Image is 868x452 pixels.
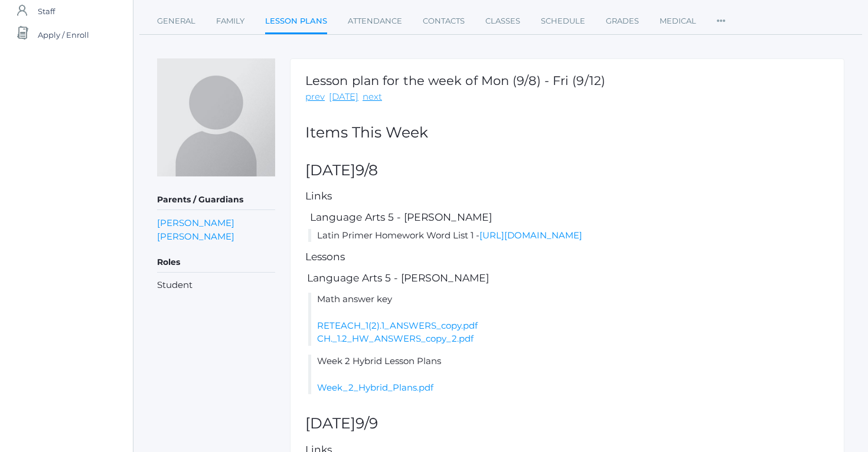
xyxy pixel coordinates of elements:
li: Week 2 Hybrid Lesson Plans [308,355,829,395]
h1: Lesson plan for the week of Mon (9/8) - Fri (9/12) [305,74,605,87]
a: Contacts [423,9,465,33]
h2: [DATE] [305,162,829,179]
h5: Roles [157,253,275,273]
a: Lesson Plans [265,9,327,35]
a: General [157,9,195,33]
li: Latin Primer Homework Word List 1 - [308,229,829,243]
span: 9/9 [355,414,378,432]
a: Grades [606,9,639,33]
h2: Items This Week [305,125,829,141]
a: [DATE] [329,90,358,104]
h5: Lessons [305,251,829,263]
a: CH._1.2_HW_ANSWERS_copy_2.pdf [317,333,474,344]
h2: [DATE] [305,415,829,432]
a: [PERSON_NAME] [157,216,234,230]
img: Eli Henry [157,58,275,176]
h5: Language Arts 5 - [PERSON_NAME] [308,212,829,223]
li: Math answer key [308,293,829,346]
a: next [363,90,382,104]
a: [PERSON_NAME] [157,230,234,243]
a: Week_2_Hybrid_Plans.pdf [317,382,433,393]
a: Family [216,9,244,33]
a: Classes [485,9,520,33]
span: 9/8 [355,161,378,179]
h5: Language Arts 5 - [PERSON_NAME] [305,273,829,284]
a: prev [305,90,325,104]
a: Attendance [348,9,402,33]
li: Student [157,279,275,292]
a: RETEACH_1(2).1_ANSWERS_copy.pdf [317,320,478,331]
a: [URL][DOMAIN_NAME] [479,230,582,241]
h5: Links [305,191,829,202]
a: Medical [660,9,696,33]
span: Apply / Enroll [38,23,89,47]
a: Schedule [541,9,585,33]
h5: Parents / Guardians [157,190,275,210]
